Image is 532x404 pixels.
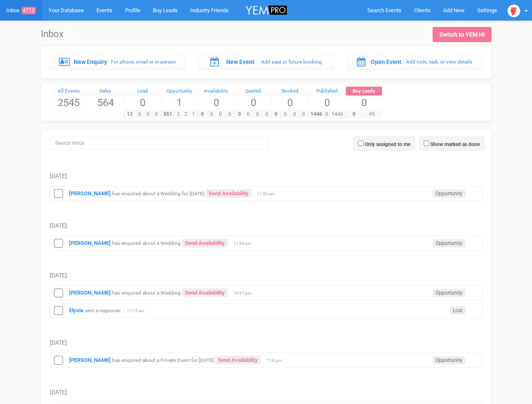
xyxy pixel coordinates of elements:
[50,173,483,179] h5: [DATE]
[112,357,214,363] small: has enquired about a Private Event for [DATE]
[21,7,36,14] span: 4712
[266,358,287,364] span: 7:18 pm
[144,110,152,118] span: 0
[51,137,269,149] input: Search Inbox
[50,340,483,346] h5: [DATE]
[124,87,161,96] a: Lead
[87,96,124,110] span: 564
[262,110,272,118] span: 0
[69,190,111,197] a: [PERSON_NAME]
[365,141,410,148] label: Only assigned to me
[371,58,401,66] label: Open Event
[41,29,73,39] h1: Inbox
[443,7,465,13] span: Add New
[323,110,330,118] span: 0
[152,110,161,118] span: 0
[216,110,225,118] span: 0
[430,141,480,148] label: Show marked as done
[233,241,254,247] span: 11:54 pm
[112,240,181,246] small: has enquired about a Wedding
[225,110,235,118] span: 0
[50,223,483,229] h5: [DATE]
[50,272,483,279] h5: [DATE]
[51,96,87,110] span: 2545
[433,27,492,42] a: Switch to YEM Hi
[111,59,176,65] small: For phone, email or in-person
[243,110,253,118] span: 0
[207,110,217,118] span: 0
[253,110,262,118] span: 0
[261,59,322,65] small: Add past or future booking
[198,54,334,69] a: New Event Add past or future booking
[51,87,87,96] a: All Events
[346,96,382,110] span: 0
[160,110,174,118] span: 551
[309,96,345,110] span: 0
[69,290,111,296] a: [PERSON_NAME]
[439,30,485,39] div: Switch to YEM Hi
[272,96,308,110] span: 0
[85,308,121,314] small: sent a response:
[124,110,136,118] span: 13
[127,308,148,314] span: 11:15 am
[50,389,483,396] h5: [DATE]
[433,356,465,364] span: Opportunity
[226,58,254,66] label: New Event
[50,54,186,69] a: New Enquiry For phone, email or in-person
[198,87,235,96] a: Availability
[112,290,181,296] small: has enquired about a Wedding
[362,110,382,118] span: 45
[508,5,520,17] img: open-uri20180111-4-rlq9zp
[135,110,144,118] span: 0
[367,7,401,13] span: Search Events
[290,110,299,118] span: 0
[161,87,198,96] a: Opportunity
[309,87,345,96] a: Published
[69,357,111,363] strong: [PERSON_NAME]
[414,7,430,13] span: Clients
[69,240,111,246] a: [PERSON_NAME]
[235,96,272,110] span: 0
[346,87,382,96] a: Buy Leads
[87,87,124,96] a: Sales
[206,189,251,198] a: Send Availability
[161,96,198,110] span: 1
[198,110,207,118] span: 0
[182,110,190,118] span: 2
[281,110,290,118] span: 0
[433,189,465,198] span: Opportunity
[330,110,345,118] span: 1446
[308,110,324,118] span: 1446
[124,96,161,110] span: 0
[182,288,228,297] a: Send Availability
[433,239,465,247] span: Opportunity
[450,306,465,315] span: Lost
[235,110,244,118] span: 0
[233,290,254,296] span: 10:57 pm
[190,110,198,118] span: 1
[235,87,272,96] a: Quoted
[198,96,235,110] span: 0
[174,110,182,118] span: 3
[347,54,483,69] a: Open Event Add note, task, or view details
[74,58,107,66] label: New Enquiry
[299,110,308,118] span: 0
[69,307,83,314] a: Elysia
[257,191,278,197] span: 11:20 am
[406,59,472,65] small: Add note, task, or view details
[272,87,308,96] a: Booked
[112,191,204,197] small: has enquired about a Wedding for [DATE]
[182,239,228,247] a: Send Availability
